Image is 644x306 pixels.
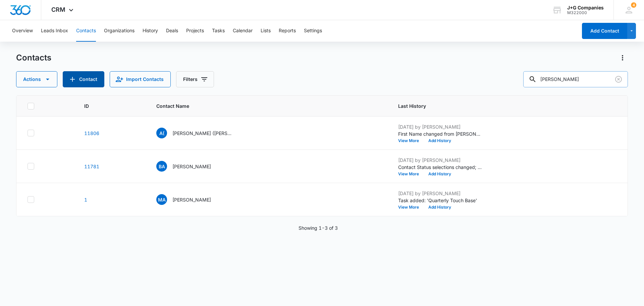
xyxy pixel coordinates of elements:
[304,20,322,42] button: Settings
[398,190,482,197] p: [DATE] by [PERSON_NAME]
[424,139,456,143] button: Add History
[156,161,223,172] div: Contact Name - Becky Allen - Select to Edit Field
[424,205,456,209] button: Add History
[176,71,214,87] button: Filters
[156,102,372,110] span: Contact Name
[51,6,65,13] span: CRM
[156,194,167,205] span: MA
[156,128,167,138] span: A(
[16,53,51,63] h1: Contacts
[156,194,223,205] div: Contact Name - Mike Allen - Select to Edit Field
[76,20,96,42] button: Contacts
[156,161,167,172] span: BA
[299,224,338,231] p: Showing 1-3 of 3
[398,157,482,164] p: [DATE] by [PERSON_NAME]
[631,2,636,8] div: notifications count
[84,102,130,110] span: ID
[567,5,604,10] div: account name
[582,23,627,39] button: Add Contact
[617,52,628,63] button: Actions
[261,20,271,42] button: Lists
[12,20,33,42] button: Overview
[63,71,104,87] button: Add Contact
[212,20,225,42] button: Tasks
[398,102,607,110] span: Last History
[631,2,636,8] span: 4
[16,71,57,87] button: Actions
[523,71,628,87] input: Search Contacts
[84,130,99,136] a: Navigate to contact details page for Amber (Allen) Davis
[398,205,424,209] button: View More
[613,74,624,85] button: Clear
[172,196,211,203] p: [PERSON_NAME]
[567,10,604,15] div: account id
[172,163,211,170] p: [PERSON_NAME]
[84,197,87,203] a: Navigate to contact details page for Mike Allen
[398,139,424,143] button: View More
[186,20,204,42] button: Projects
[279,20,296,42] button: Reports
[84,164,99,169] a: Navigate to contact details page for Becky Allen
[110,71,171,87] button: Import Contacts
[398,197,482,204] p: Task added: 'Quarterly Touch Base'
[172,130,233,137] p: [PERSON_NAME] ([PERSON_NAME]) [PERSON_NAME]
[156,128,245,138] div: Contact Name - Amber (Allen) Davis - Select to Edit Field
[424,172,456,176] button: Add History
[143,20,158,42] button: History
[398,130,482,137] p: First Name changed from [PERSON_NAME] to [PERSON_NAME] ([PERSON_NAME]). Last Name changed from [P...
[398,172,424,176] button: View More
[233,20,253,42] button: Calendar
[41,20,68,42] button: Leads Inbox
[104,20,135,42] button: Organizations
[398,123,482,130] p: [DATE] by [PERSON_NAME]
[398,164,482,171] p: Contact Status selections changed; None was removed and Current Investors was added.
[166,20,178,42] button: Deals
